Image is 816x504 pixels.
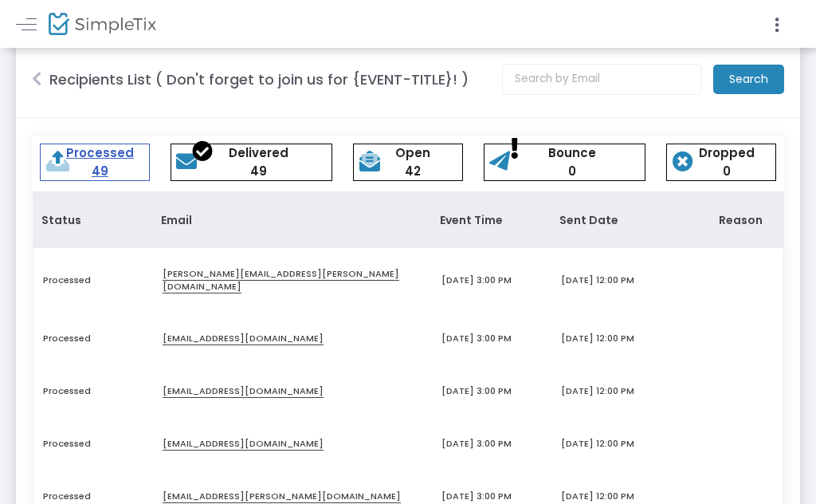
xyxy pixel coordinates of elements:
span: [DATE] 12:00 PM [561,384,634,397]
span: [DATE] 3:00 PM [441,437,512,450]
span: [DATE] 12:00 PM [561,274,634,286]
th: Status [33,192,153,248]
span: [DATE] 12:00 PM [561,332,634,345]
input: Search by Email [502,64,701,95]
th: Event Time [432,192,551,248]
a: 49 [250,163,267,179]
a: 0 [568,163,576,179]
span: Processed [43,274,91,286]
m-panel-title: Recipients List ( Don't forget to join us for {EVENT-TITLE}! ) [49,69,469,90]
th: Sent Date [551,192,711,248]
span: [DATE] 3:00 PM [441,490,512,502]
a: Open [395,144,430,161]
span: [DATE] 12:00 PM [561,437,634,450]
span: Processed [43,384,91,397]
span: Processed [43,437,91,450]
a: Dropped [699,144,755,161]
a: 0 [723,163,731,179]
span: Processed [43,332,91,345]
span: [DATE] 3:00 PM [441,274,512,286]
m-button: Search [713,65,784,94]
a: Bounce [548,144,596,161]
a: 42 [405,163,421,179]
span: [DATE] 3:00 PM [441,332,512,345]
a: Processed [66,144,134,161]
a: 49 [92,163,108,179]
a: Delivered [229,144,288,161]
span: [DATE] 3:00 PM [441,384,512,397]
th: Email [153,192,432,248]
span: Processed [43,490,91,502]
span: [DATE] 12:00 PM [561,490,634,502]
